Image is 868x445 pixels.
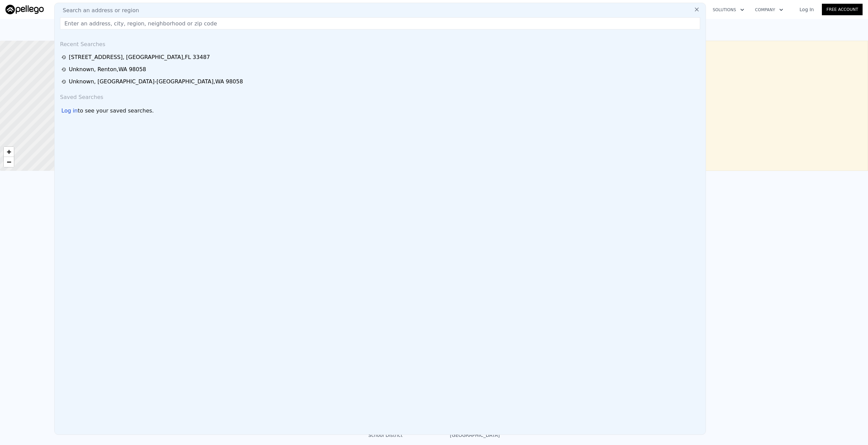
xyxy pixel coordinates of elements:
a: Log In [791,6,822,13]
button: Company [750,4,789,16]
div: Unknown , Renton , WA 98058 [69,65,146,74]
div: Log in [61,107,78,115]
div: Saved Searches [57,88,703,104]
div: Recent Searches [57,35,703,51]
a: Unknown, [GEOGRAPHIC_DATA]-[GEOGRAPHIC_DATA],WA 98058 [61,78,701,86]
div: School District [368,432,434,439]
div: Unknown , [GEOGRAPHIC_DATA]-[GEOGRAPHIC_DATA] , WA 98058 [69,78,243,86]
a: Zoom in [4,147,14,157]
a: [STREET_ADDRESS], [GEOGRAPHIC_DATA],FL 33487 [61,53,701,61]
span: + [7,147,11,156]
span: − [7,158,11,166]
div: [STREET_ADDRESS] , [GEOGRAPHIC_DATA] , FL 33487 [69,53,210,61]
div: [GEOGRAPHIC_DATA] [434,432,500,439]
input: Enter an address, city, region, neighborhood or zip code [60,17,700,29]
img: Pellego [5,5,44,14]
a: Free Account [822,4,863,15]
a: Unknown, Renton,WA 98058 [61,65,701,74]
a: Zoom out [4,157,14,167]
span: Search an address or region [57,6,139,15]
span: to see your saved searches. [78,107,154,115]
button: Solutions [707,4,750,16]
